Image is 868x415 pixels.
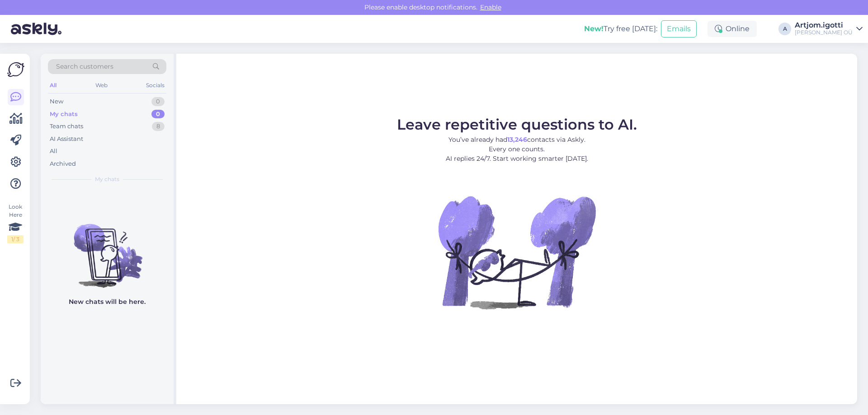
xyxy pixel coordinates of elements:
div: All [48,79,58,91]
div: 0 [151,110,165,119]
div: Artjom.igotti [795,22,853,29]
span: Search customers [56,62,113,71]
div: My chats [50,110,78,119]
div: 8 [152,122,165,131]
div: Socials [144,79,166,91]
a: Artjom.igotti[PERSON_NAME] OÜ [795,22,863,36]
div: [PERSON_NAME] OÜ [795,29,853,36]
span: Leave repetitive questions to AI. [397,116,637,133]
span: Enable [477,3,504,11]
div: AI Assistant [50,135,83,144]
div: New [50,97,63,106]
div: Team chats [50,122,83,131]
img: No Chat active [435,171,598,333]
div: 1 / 3 [7,235,24,243]
p: New chats will be here. [69,297,146,307]
img: No chats [41,208,174,289]
div: Online [708,21,757,37]
img: Askly Logo [7,61,24,78]
p: You’ve already had contacts via Askly. Every one counts. AI replies 24/7. Start working smarter [... [397,135,637,163]
div: Web [94,79,109,91]
div: A [778,23,791,35]
button: Emails [661,20,697,37]
div: 0 [151,97,165,106]
div: Look Here [7,203,24,243]
b: New! [584,24,604,33]
div: Archived [50,159,76,168]
b: 13,246 [507,135,527,144]
span: My chats [95,175,119,183]
div: Try free [DATE]: [584,23,657,34]
div: All [50,147,57,156]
